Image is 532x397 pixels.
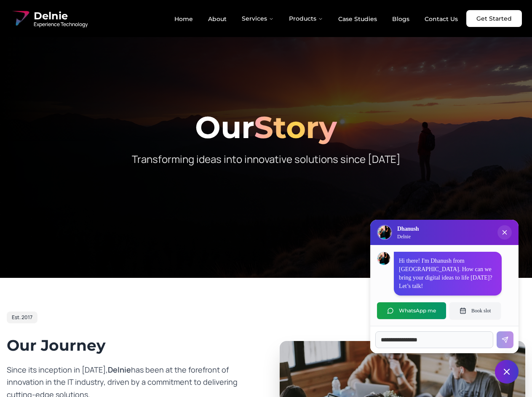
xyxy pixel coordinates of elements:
button: Close chat popup [497,225,512,240]
h1: Our [7,112,525,142]
p: Hi there! I'm Dhanush from [GEOGRAPHIC_DATA]. How can we bring your digital ideas to life [DATE]?... [399,257,497,290]
img: Dhanush [377,252,390,265]
button: Services [235,10,281,27]
a: Home [168,12,200,26]
a: Get Started [466,10,522,27]
img: Delnie Logo [378,226,391,239]
a: Contact Us [418,12,465,26]
span: Experience Technology [34,21,88,28]
a: Case Studies [331,12,384,26]
p: Transforming ideas into innovative solutions since [DATE] [104,152,428,166]
span: Est. 2017 [12,314,32,321]
h2: Our Journey [7,337,253,354]
button: Book slot [449,302,501,319]
img: Delnie Logo [10,8,30,29]
span: Story [254,109,337,146]
h3: Dhanush [397,225,419,233]
a: Delnie Logo Full [10,8,88,29]
button: WhatsApp me [377,302,446,319]
p: Delnie [397,233,419,240]
button: Products [282,10,330,27]
a: About [201,12,233,26]
span: Delnie [108,365,131,375]
nav: Main [168,10,465,27]
a: Blogs [385,12,416,26]
span: Delnie [34,9,88,23]
button: Close chat [495,360,519,384]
